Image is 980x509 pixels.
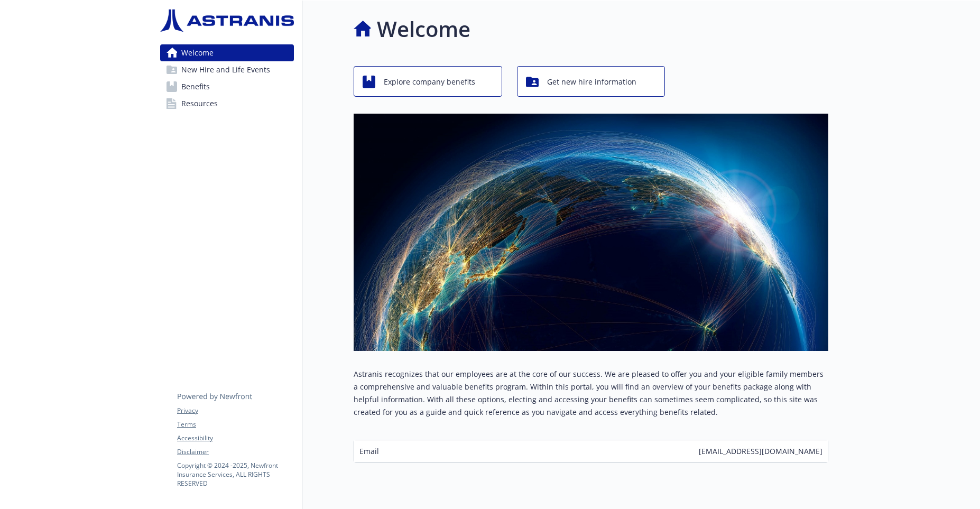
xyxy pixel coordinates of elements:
[359,446,379,457] span: Email
[699,446,822,457] span: [EMAIL_ADDRESS][DOMAIN_NAME]
[177,433,293,443] a: Accessibility
[181,44,214,61] span: Welcome
[160,61,294,78] a: New Hire and Life Events
[354,66,502,97] button: Explore company benefits
[354,368,828,419] p: Astranis recognizes that our employees are at the core of our success. We are pleased to offer yo...
[177,447,293,457] a: Disclaimer
[177,406,293,415] a: Privacy
[181,78,210,95] span: Benefits
[177,461,293,488] p: Copyright © 2024 - 2025 , Newfront Insurance Services, ALL RIGHTS RESERVED
[354,114,828,351] img: overview page banner
[377,13,470,45] h1: Welcome
[160,95,294,112] a: Resources
[181,95,218,112] span: Resources
[384,72,475,92] span: Explore company benefits
[177,420,293,429] a: Terms
[547,72,636,92] span: Get new hire information
[160,44,294,61] a: Welcome
[517,66,665,97] button: Get new hire information
[181,61,270,78] span: New Hire and Life Events
[160,78,294,95] a: Benefits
